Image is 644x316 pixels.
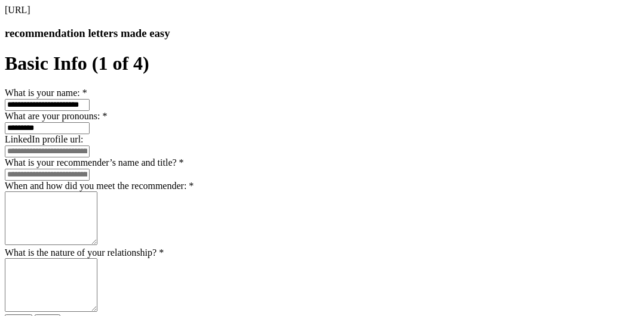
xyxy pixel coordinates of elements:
label: When and how did you meet the recommender: [5,181,194,191]
label: What is the nature of your relationship? [5,247,164,258]
label: What is your name: [5,88,87,98]
label: What are your pronouns: [5,111,108,121]
span: [URL] [5,5,30,15]
label: What is your recommender’s name and title? [5,157,184,168]
h1: Basic Info (1 of 4) [5,52,639,75]
h3: recommendation letters made easy [5,27,639,40]
label: LinkedIn profile url: [5,134,84,144]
